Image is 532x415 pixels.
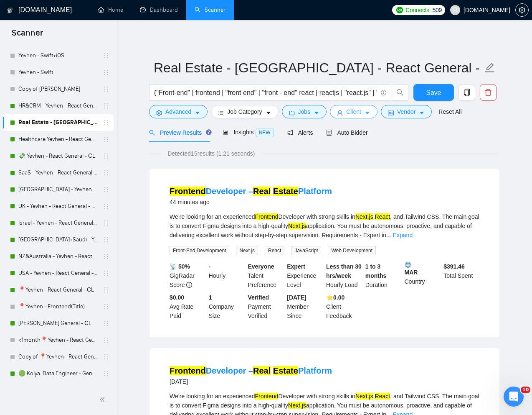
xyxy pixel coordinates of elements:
span: caret-down [314,110,319,116]
span: holder [103,186,109,193]
button: settingAdvancedcaret-down [149,105,208,118]
span: holder [103,337,109,343]
div: Client Feedback [324,293,364,320]
span: holder [103,370,109,377]
mark: Next.js [355,213,373,220]
a: Copy of [PERSON_NAME] [18,81,98,97]
b: Less than 30 hrs/week [326,263,362,279]
a: UK - Yevhen - React General - СL [18,198,98,215]
b: 📡 50% [170,263,190,270]
button: copy [459,84,475,101]
span: Preview Results [149,129,209,136]
b: [DATE] [287,294,306,301]
span: info-circle [381,90,386,95]
span: holder [103,220,109,226]
mark: React [375,213,390,220]
button: search [392,84,408,101]
mark: Frontend [170,187,206,196]
span: JavaScript [291,246,321,255]
a: USA - Yevhen - React General - СL [18,265,98,282]
span: holder [103,270,109,277]
div: Avg Rate Paid [168,293,207,320]
img: upwork-logo.png [396,7,403,13]
mark: Next.js [288,402,306,409]
div: Hourly [207,262,246,289]
button: Save [413,84,454,101]
mark: Frontend [170,366,206,375]
span: search [392,89,408,96]
span: caret-down [419,110,425,116]
span: holder [103,136,109,143]
a: Yevhen - Swift [18,64,98,81]
span: caret-down [195,110,200,116]
div: GigRadar Score [168,262,207,289]
mark: Estate [273,187,298,196]
div: We’re looking for an experienced Developer with strong skills in , , and Tailwind CSS. The main g... [170,212,479,240]
button: idcardVendorcaret-down [381,105,432,118]
a: <1month📍Yevhen - React General - СL [18,332,98,348]
span: bars [218,110,224,116]
span: Web Development [328,246,376,255]
span: Jobs [298,107,311,116]
b: - [209,263,211,270]
a: Copy of 📍Yevhen - React General - СL [18,348,98,365]
div: Experience Level [285,262,324,289]
mark: Estate [273,366,298,375]
b: 1 [209,294,212,301]
b: MAR [405,262,441,276]
span: holder [103,253,109,260]
div: Hourly Load [324,262,364,289]
span: 509 [433,5,442,15]
span: folder [289,110,295,116]
a: Yevhen - Swift+iOS [18,47,98,64]
a: 📍Yevhen - Frontend(Title) [18,298,98,315]
input: Search Freelance Jobs... [154,87,377,98]
span: Save [426,87,441,98]
b: $0.00 [170,294,184,301]
span: holder [103,236,109,243]
a: Healthcare Yevhen - React General - СL [18,131,98,148]
span: delete [480,89,496,96]
a: Expand [393,232,413,238]
mark: Real [253,187,271,196]
button: folderJobscaret-down [282,105,327,118]
span: area-chart [223,129,228,135]
div: [DATE] [170,377,332,387]
a: 🟢 Kolya. Data Engineer - General [18,365,98,382]
span: Alerts [287,129,313,136]
span: holder [103,102,109,109]
input: Scanner name... [154,57,483,78]
span: ... [386,232,391,238]
span: idcard [388,110,394,116]
span: holder [103,153,109,159]
mark: Real [253,366,271,375]
a: UI/UX Design - [PERSON_NAME] [18,382,98,399]
span: 10 [521,387,530,393]
div: Duration [364,262,403,289]
span: holder [103,169,109,176]
a: searchScanner [195,6,225,13]
div: Total Spent [442,262,481,289]
a: FrontendDeveloper –Real EstatePlatform [170,366,332,375]
span: Job Category [227,107,262,116]
div: Payment Verified [246,293,286,320]
span: notification [287,130,293,136]
span: Advanced [165,107,191,116]
a: Real Estate - [GEOGRAPHIC_DATA] - React General - СL [18,114,98,131]
mark: Next.js [355,393,373,400]
a: Israel - Yevhen - React General - СL [18,215,98,231]
a: HR&CRM - Yevhen - React General - СL [18,97,98,114]
span: holder [103,354,109,360]
span: caret-down [365,110,370,116]
button: userClientcaret-down [330,105,377,118]
mark: Next.js [288,223,306,229]
a: homeHome [98,6,123,13]
span: setting [516,7,528,13]
span: setting [156,110,162,116]
img: 🌐 [405,262,411,268]
span: holder [103,303,109,310]
iframe: Intercom live chat [504,387,524,407]
span: info-circle [186,282,192,288]
span: holder [103,86,109,92]
a: [PERSON_NAME] General - СL [18,315,98,332]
